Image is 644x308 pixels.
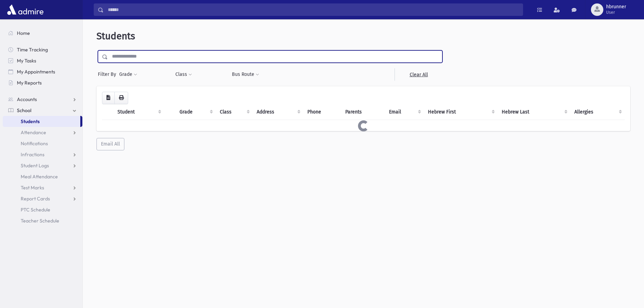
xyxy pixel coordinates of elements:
a: Accounts [3,94,82,105]
span: Notifications [21,140,48,147]
a: Home [3,28,82,39]
span: User [606,10,626,15]
button: CSV [102,92,115,104]
span: Home [17,30,30,36]
th: Student [113,104,164,120]
button: Print [114,92,128,104]
a: Students [3,116,80,127]
th: Hebrew First [424,104,498,120]
span: Students [21,118,40,125]
th: Grade [175,104,216,120]
a: My Appointments [3,66,82,77]
a: School [3,105,82,116]
span: Infractions [21,151,44,158]
th: Hebrew Last [498,104,570,120]
span: Attendance [21,129,46,136]
span: Accounts [17,96,37,102]
th: Phone [303,104,341,120]
button: Grade [119,68,137,81]
button: Bus Route [232,68,259,81]
img: AdmirePro [6,3,45,17]
a: Student Logs [3,160,82,171]
span: Report Cards [21,196,50,202]
span: Meal Attendance [21,173,58,180]
button: Class [175,68,192,81]
th: Class [216,104,253,120]
a: PTC Schedule [3,204,82,215]
th: Parents [341,104,385,120]
button: Email All [96,138,124,150]
input: Search [104,3,523,16]
span: hbrunner [606,4,626,10]
span: PTC Schedule [21,207,50,213]
span: Teacher Schedule [21,218,59,224]
a: Meal Attendance [3,171,82,182]
span: My Tasks [17,58,36,64]
th: Allergies [570,104,625,120]
th: Address [253,104,303,120]
a: My Reports [3,77,82,88]
a: My Tasks [3,55,82,66]
span: Student Logs [21,162,49,169]
th: Email [385,104,424,120]
span: Test Marks [21,185,44,191]
span: Students [96,30,135,42]
a: Time Tracking [3,44,82,55]
span: My Reports [17,80,42,86]
a: Report Cards [3,193,82,204]
span: School [17,107,31,113]
a: Notifications [3,138,82,149]
a: Clear All [395,68,442,81]
a: Test Marks [3,182,82,193]
a: Teacher Schedule [3,215,82,226]
span: Time Tracking [17,47,48,53]
a: Infractions [3,149,82,160]
span: My Appointments [17,69,55,75]
span: Filter By [98,71,119,78]
a: Attendance [3,127,82,138]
